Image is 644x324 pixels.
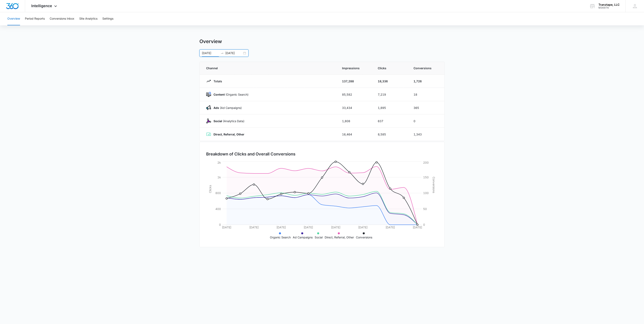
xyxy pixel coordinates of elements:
[358,226,368,229] tspan: [DATE]
[202,51,219,55] input: Start date
[414,66,438,70] span: Conversions
[225,51,242,55] input: End date
[423,175,429,179] tspan: 150
[409,128,444,141] td: 1,343
[337,114,373,128] td: 1,808
[356,235,372,239] p: Conversions
[214,106,219,109] strong: Ads
[423,161,429,164] tspan: 200
[211,119,244,123] p: (Analytics Data)
[304,226,313,229] tspan: [DATE]
[211,79,222,83] p: Totals
[206,118,211,123] img: Social
[378,66,404,70] span: Clicks
[342,66,368,70] span: Impressions
[337,75,373,88] td: 137,288
[217,175,221,179] tspan: 1k
[293,235,313,239] p: Ad Campaigns
[206,151,295,157] h3: Breakdown of Clicks and Overall Conversions
[215,191,221,195] tspan: 800
[249,226,258,229] tspan: [DATE]
[31,4,52,8] span: Intelligence
[102,12,113,25] button: Settings
[214,93,225,96] strong: Content
[79,12,97,25] button: Site Analytics
[214,119,222,123] strong: Social
[331,226,340,229] tspan: [DATE]
[432,177,436,193] tspan: Conversions
[276,226,286,229] tspan: [DATE]
[423,207,427,210] tspan: 50
[25,12,45,25] button: Period Reports
[211,106,242,110] p: (Ad Campaigns)
[206,92,211,97] img: Content
[423,223,425,226] tspan: 0
[214,133,244,136] strong: Direct, Referral, Other
[337,101,373,114] td: 33,434
[373,75,409,88] td: 18,336
[409,75,444,88] td: 1,726
[211,92,248,97] p: (Organic Search)
[409,101,444,114] td: 365
[373,101,409,114] td: 1,895
[373,88,409,101] td: 7,219
[206,105,211,110] img: Ads
[199,38,222,45] h1: Overview
[7,12,20,25] button: Overview
[386,226,395,229] tspan: [DATE]
[270,235,291,239] p: Organic Search
[219,223,221,226] tspan: 0
[423,191,429,195] tspan: 100
[50,12,74,25] button: Conversions Inbox
[409,114,444,128] td: 0
[217,161,221,164] tspan: 2k
[373,128,409,141] td: 8,585
[337,88,373,101] td: 85,582
[325,235,354,239] p: Direct, Referral, Other
[598,6,619,9] div: account id
[220,51,224,55] span: to
[598,3,619,6] div: account name
[206,66,332,70] span: Channel
[315,235,323,239] p: Social
[413,226,422,229] tspan: [DATE]
[409,88,444,101] td: 18
[215,207,221,210] tspan: 400
[337,128,373,141] td: 16,464
[208,185,212,193] tspan: Clicks
[222,226,231,229] tspan: [DATE]
[220,51,224,55] span: swap-right
[373,114,409,128] td: 637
